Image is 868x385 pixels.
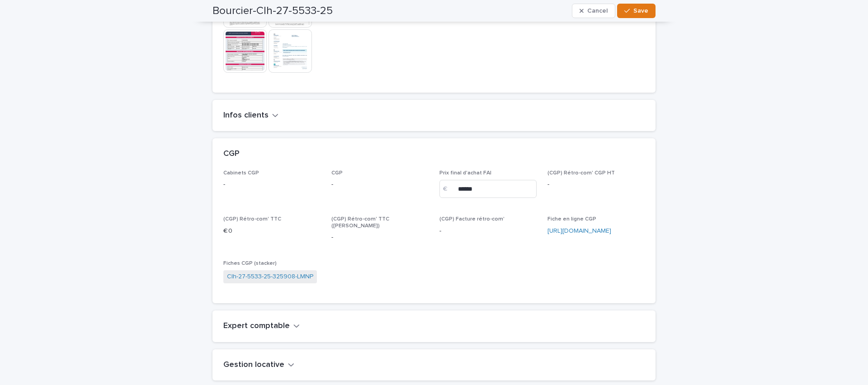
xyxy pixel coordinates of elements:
[223,149,240,159] h2: CGP
[331,216,389,228] span: (CGP) Rétro-com' TTC ([PERSON_NAME])
[331,170,343,176] span: CGP
[227,272,313,282] a: Clh-27-5533-25-325908-LMNP
[572,4,615,18] button: Cancel
[439,180,458,198] div: €
[439,170,491,176] span: Prix final d'achat FAI
[617,4,656,18] button: Save
[223,226,321,236] p: € 0
[439,216,505,222] span: (CGP) Facture rétro-com'
[212,5,333,18] h2: Bourcier-Clh-27-5533-25
[223,261,277,266] span: Fiches CGP (stacker)
[223,170,259,176] span: Cabinets CGP
[331,180,429,189] p: -
[223,360,294,370] button: Gestion locative
[223,111,278,121] button: Infos clients
[331,233,429,242] p: -
[547,180,645,189] p: -
[223,111,269,121] h2: Infos clients
[587,8,608,14] span: Cancel
[223,321,300,331] button: Expert comptable
[547,228,611,234] a: [URL][DOMAIN_NAME]
[633,8,648,14] span: Save
[223,216,281,222] span: (CGP) Rétro-com' TTC
[547,216,596,222] span: Fiche en ligne CGP
[223,360,284,370] h2: Gestion locative
[223,321,290,331] h2: Expert comptable
[439,226,537,236] p: -
[547,170,615,176] span: (CGP) Rétro-com' CGP HT
[223,180,321,189] p: -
